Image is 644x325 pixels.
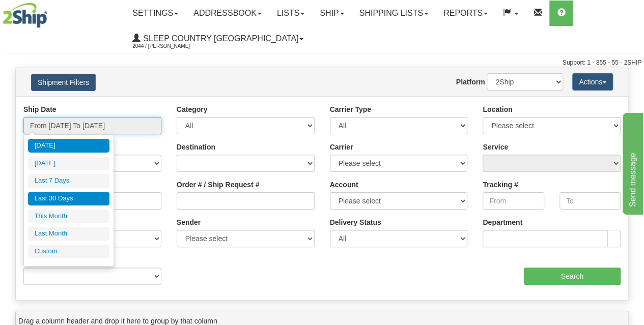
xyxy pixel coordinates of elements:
li: [DATE] [28,157,109,170]
label: Carrier Type [330,104,371,114]
a: Reports [436,1,495,26]
label: Category [177,104,208,114]
img: logo2044.jpg [3,3,47,28]
span: Sleep Country [GEOGRAPHIC_DATA] [141,34,298,43]
a: Lists [269,1,312,26]
li: This Month [28,210,109,223]
label: Service [483,142,508,152]
label: Department [483,217,522,227]
input: To [559,192,621,210]
label: Account [330,180,358,190]
span: 2044 / [PERSON_NAME] [132,41,209,51]
li: Last 30 Days [28,192,109,205]
div: Support: 1 - 855 - 55 - 2SHIP [3,58,641,67]
a: Ship [312,1,351,26]
li: Custom [28,245,109,258]
label: Ship Date [23,104,57,114]
a: Sleep Country [GEOGRAPHIC_DATA] 2044 / [PERSON_NAME] [125,26,311,51]
li: Last Month [28,227,109,241]
label: Delivery Status [330,217,381,227]
input: Search [524,268,621,285]
div: Send message [8,6,94,18]
label: Location [483,104,512,114]
label: Platform [456,77,485,87]
a: Addressbook [186,1,269,26]
li: [DATE] [28,139,109,153]
li: Last 7 Days [28,174,109,188]
iframe: chat widget [621,110,643,214]
label: Order # / Ship Request # [177,180,260,190]
a: Settings [125,1,186,26]
a: Shipping lists [352,1,436,26]
label: Tracking # [483,180,518,190]
label: Sender [177,217,201,227]
button: Actions [572,73,613,91]
button: Shipment Filters [31,74,96,91]
input: From [483,192,544,210]
label: Carrier [330,142,353,152]
label: Destination [177,142,215,152]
